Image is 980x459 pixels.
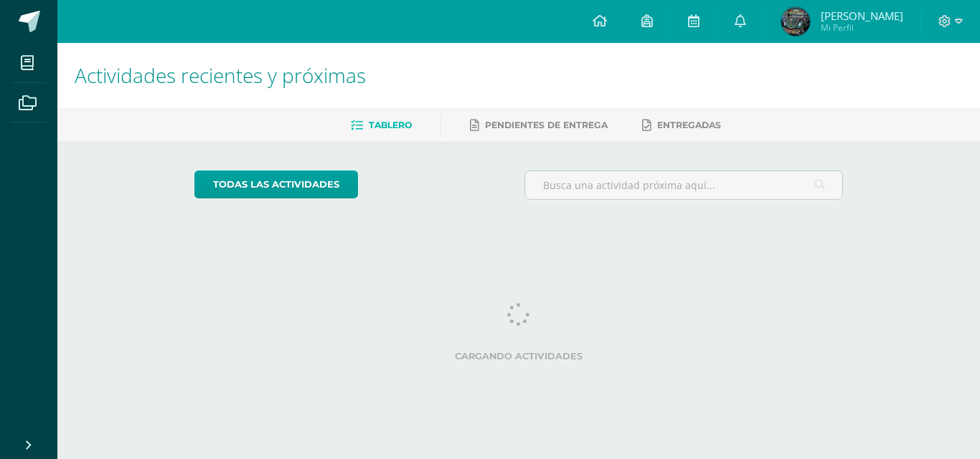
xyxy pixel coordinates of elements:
[470,114,608,137] a: Pendientes de entrega
[369,120,412,130] span: Tablero
[642,114,721,137] a: Entregadas
[781,7,810,36] img: 8d49f3cc40c1a5e78668cfd3d7300fff.png
[821,9,903,23] span: [PERSON_NAME]
[821,21,903,34] span: Mi Perfil
[657,120,721,130] span: Entregadas
[75,62,366,89] span: Actividades recientes y próximas
[194,170,358,198] a: todas las Actividades
[525,171,843,199] input: Busca una actividad próxima aquí...
[485,120,608,130] span: Pendientes de entrega
[351,114,412,137] a: Tablero
[194,351,844,362] label: Cargando actividades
